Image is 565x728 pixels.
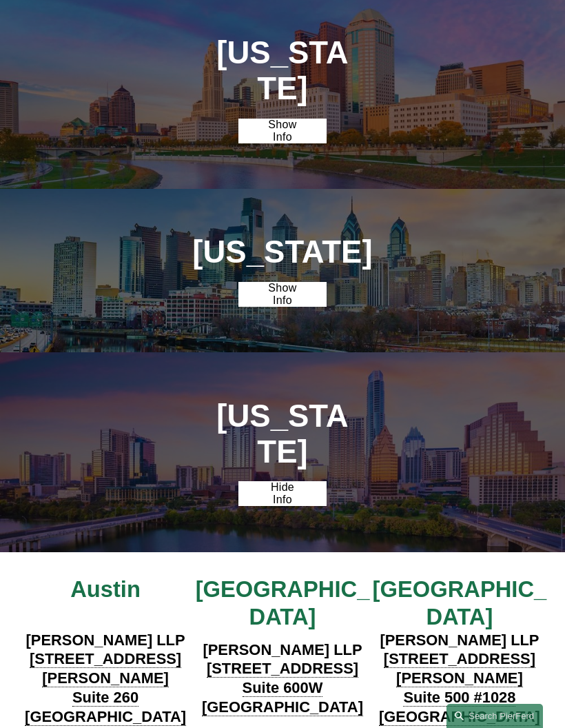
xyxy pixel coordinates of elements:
a: Search this site [446,704,543,728]
h1: [US_STATE] [216,398,349,470]
a: Show Info [238,119,327,143]
h1: [US_STATE] [172,234,393,270]
h1: [US_STATE] [216,35,349,107]
span: [GEOGRAPHIC_DATA] [373,576,547,629]
h4: [PERSON_NAME] LLP [17,631,194,727]
a: Show Info [238,282,327,307]
h4: [PERSON_NAME] LLP [371,631,548,727]
h4: [PERSON_NAME] LLP [194,640,371,717]
span: [GEOGRAPHIC_DATA] [196,576,370,629]
span: Austin [70,576,141,602]
a: Hide Info [238,481,327,506]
